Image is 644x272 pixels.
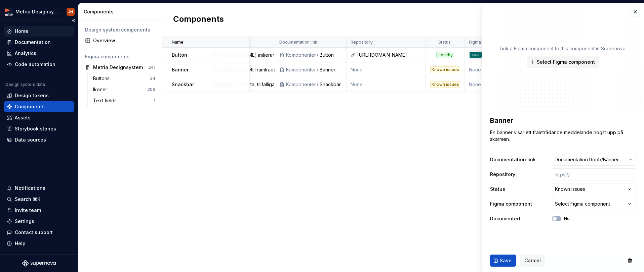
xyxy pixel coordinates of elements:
[347,62,426,77] td: None
[93,97,119,104] div: Text fields
[4,48,74,59] a: Analytics
[15,207,41,214] div: Invite team
[286,66,316,73] div: Komponenter
[93,37,155,44] div: Overview
[555,156,601,163] span: Documentation Root /
[15,114,31,121] div: Assets
[4,194,74,205] button: Search ⌘K
[82,62,158,73] a: Metria Designsystem241
[357,52,421,58] div: [URL][DOMAIN_NAME]
[154,98,155,103] div: 1
[15,61,55,68] div: Code automation
[15,92,49,99] div: Design tokens
[490,171,515,178] label: Repository
[436,52,454,58] div: Healthy
[552,168,636,180] input: https://
[489,114,635,126] textarea: Banner
[68,9,73,14] div: JN
[1,4,77,19] button: Metria DesignsystemJN
[320,66,342,73] div: Banner
[465,77,536,92] td: None
[4,216,74,227] a: Settings
[320,81,342,88] div: Snackbar
[4,112,74,123] a: Assets
[4,227,74,238] button: Contact support
[173,14,224,26] h2: Components
[4,123,74,134] a: Storybook stories
[15,240,26,247] div: Help
[90,73,158,84] a: Buttons34
[4,101,74,112] a: Components
[430,66,460,73] div: Known issues
[490,186,505,193] label: Status
[4,134,74,145] a: Data sources
[351,40,373,45] p: Repository
[172,40,184,45] p: Name
[4,205,74,216] a: Invite team
[15,218,34,225] div: Settings
[15,185,45,192] div: Notifications
[469,40,505,45] p: Figma component
[601,156,603,163] span: /
[93,86,110,93] div: Ikoner
[82,35,158,46] a: Overview
[603,156,619,163] span: Banner
[4,59,74,70] a: Code automation
[15,50,36,57] div: Analytics
[4,26,74,37] a: Home
[320,52,342,58] div: Button
[4,90,74,101] a: Design tokens
[15,229,53,236] div: Contact support
[537,59,595,65] span: Select Figma component
[552,154,636,166] button: Documentation Root//Banner
[347,77,426,92] td: None
[438,40,451,45] p: Status
[93,64,143,71] div: Metria Designsystem
[5,8,13,16] img: fcc7d103-c4a6-47df-856c-21dae8b51a16.png
[286,81,316,88] div: Komponenter
[279,40,317,45] p: Documentation link
[316,81,320,88] div: /
[15,125,56,132] div: Storybook stories
[90,95,158,106] a: Text fields1
[15,137,46,143] div: Data sources
[147,87,155,92] div: 206
[527,56,599,68] button: Select Figma component
[490,156,536,163] label: Documentation link
[93,75,112,82] div: Buttons
[4,37,74,48] a: Documentation
[172,66,189,73] p: Banner
[150,76,155,81] div: 34
[520,255,545,267] button: Cancel
[69,16,78,25] button: Collapse sidebar
[15,103,45,110] div: Components
[85,53,155,60] div: Figma components
[15,39,51,46] div: Documentation
[22,260,56,267] svg: Supernova Logo
[316,52,320,58] div: /
[90,84,158,95] a: Ikoner206
[465,62,536,77] td: None
[172,81,194,88] p: Snackbar
[5,82,45,87] div: Design system data
[490,201,532,207] label: Figma component
[490,255,516,267] button: Save
[172,52,187,58] p: Button
[564,216,570,221] label: No
[15,8,58,15] div: Metria Designsystem
[430,81,460,88] div: Known issues
[555,201,610,207] div: Select Figma component
[552,198,636,210] button: Select Figma component
[490,215,520,222] label: Documented
[316,66,320,73] div: /
[500,45,627,52] p: Link a Figma component to this component in Supernova.
[84,8,159,15] div: Components
[148,65,155,70] div: 241
[4,238,74,249] button: Help
[470,52,482,58] img: Button
[15,196,40,203] div: Search ⌘K
[15,28,28,35] div: Home
[85,26,155,33] div: Design system components
[286,52,316,58] div: Komponenter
